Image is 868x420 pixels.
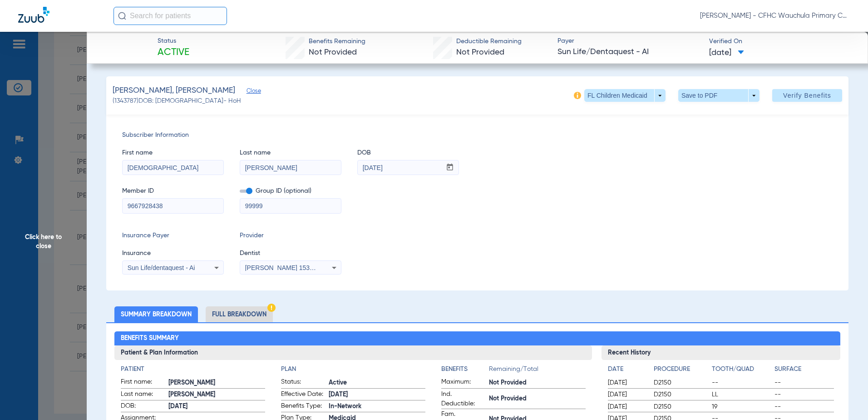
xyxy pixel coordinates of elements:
[114,331,841,346] h2: Benefits Summary
[240,249,341,258] span: Dentist
[441,377,486,388] span: Maximum:
[774,390,834,399] span: --
[608,402,646,411] span: [DATE]
[122,249,224,258] span: Insurance
[774,402,834,411] span: --
[489,365,586,377] span: Remaining/Total
[441,365,489,377] app-breakdown-title: Benefits
[118,12,126,20] img: Search Icon
[281,365,425,374] h4: Plan
[456,48,504,56] span: Not Provided
[574,92,581,99] img: info-icon
[281,377,325,388] span: Status:
[329,390,425,400] span: [DATE]
[168,402,265,411] span: [DATE]
[441,160,459,175] button: Open calendar
[654,402,709,411] span: D2150
[18,7,49,23] img: Zuub Logo
[245,264,335,271] span: [PERSON_NAME] 1538802673
[774,365,834,377] app-breakdown-title: Surface
[608,390,646,399] span: [DATE]
[365,153,395,157] mat-label: mm / dd / yyyy
[281,401,325,412] span: Benefits Type:
[240,231,341,240] span: Provider
[772,89,842,102] button: Verify Benefits
[441,390,486,409] span: Ind. Deductible:
[712,378,771,387] span: --
[700,11,850,20] span: [PERSON_NAME] - CFHC Wauchula Primary Care Dental
[240,148,341,158] span: Last name
[712,365,771,374] h4: Tooth/Quad
[654,365,709,377] app-breakdown-title: Procedure
[206,306,273,322] li: Full Breakdown
[113,96,241,106] span: (1343787) DOB: [DEMOGRAPHIC_DATA] - HoH
[114,306,198,322] li: Summary Breakdown
[122,186,224,196] span: Member ID
[267,304,276,312] img: Hazard
[240,186,341,196] span: Group ID (optional)
[113,7,227,25] input: Search for patients
[122,231,224,240] span: Insurance Payer
[489,378,586,388] span: Not Provided
[654,365,709,374] h4: Procedure
[121,401,165,412] span: DOB:
[584,89,666,102] button: FL Children Medicaid
[608,365,646,374] h4: Date
[128,264,195,271] span: Sun Life/dentaquest - Ai
[357,148,459,158] span: DOB
[114,345,592,360] h3: Patient & Plan Information
[557,36,701,46] span: Payer
[602,345,840,360] h3: Recent History
[158,46,189,59] span: Active
[309,37,365,46] span: Benefits Remaining
[309,48,357,56] span: Not Provided
[168,378,265,388] span: [PERSON_NAME]
[608,365,646,377] app-breakdown-title: Date
[281,390,325,400] span: Effective Date:
[654,378,709,387] span: D2150
[557,46,701,58] span: Sun Life/Dentaquest - AI
[121,377,165,388] span: First name:
[121,365,265,374] h4: Patient
[712,402,771,411] span: 19
[774,365,834,374] h4: Surface
[654,390,709,399] span: D2150
[121,390,165,400] span: Last name:
[709,37,853,46] span: Verified On
[489,394,586,404] span: Not Provided
[774,378,834,387] span: --
[709,47,744,59] span: [DATE]
[712,365,771,377] app-breakdown-title: Tooth/Quad
[783,92,831,99] span: Verify Benefits
[113,85,235,96] span: [PERSON_NAME], [PERSON_NAME]
[456,37,522,46] span: Deductible Remaining
[158,36,189,46] span: Status
[608,378,646,387] span: [DATE]
[441,365,489,374] h4: Benefits
[247,88,255,96] span: Close
[168,390,265,400] span: [PERSON_NAME]
[329,378,425,388] span: Active
[122,148,224,158] span: First name
[712,390,771,399] span: LL
[329,402,425,411] span: In-Network
[678,89,759,102] button: Save to PDF
[823,376,868,420] iframe: Chat Widget
[122,130,833,140] span: Subscriber Information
